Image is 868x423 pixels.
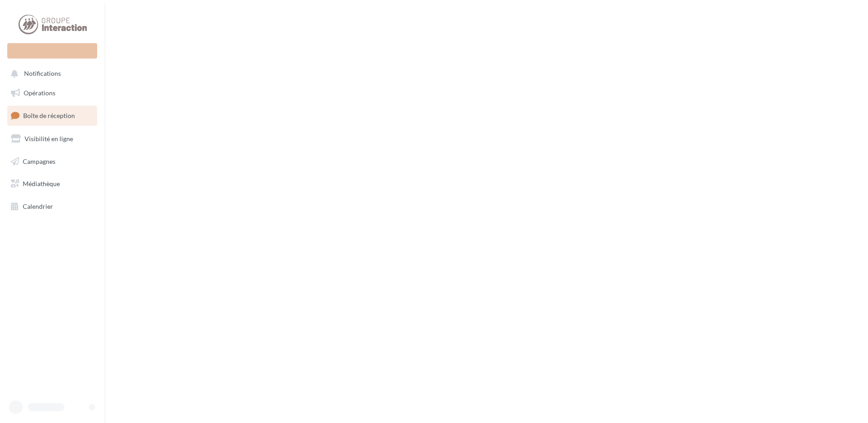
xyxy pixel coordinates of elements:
[5,197,99,216] a: Calendrier
[7,43,97,59] div: Nouvelle campagne
[24,70,61,78] span: Notifications
[23,202,53,210] span: Calendrier
[23,180,60,187] span: Médiathèque
[5,106,99,125] a: Boîte de réception
[25,135,73,143] span: Visibilité en ligne
[5,84,99,103] a: Opérations
[23,112,75,119] span: Boîte de réception
[5,174,99,193] a: Médiathèque
[24,89,55,97] span: Opérations
[23,157,55,165] span: Campagnes
[5,152,99,171] a: Campagnes
[5,129,99,148] a: Visibilité en ligne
